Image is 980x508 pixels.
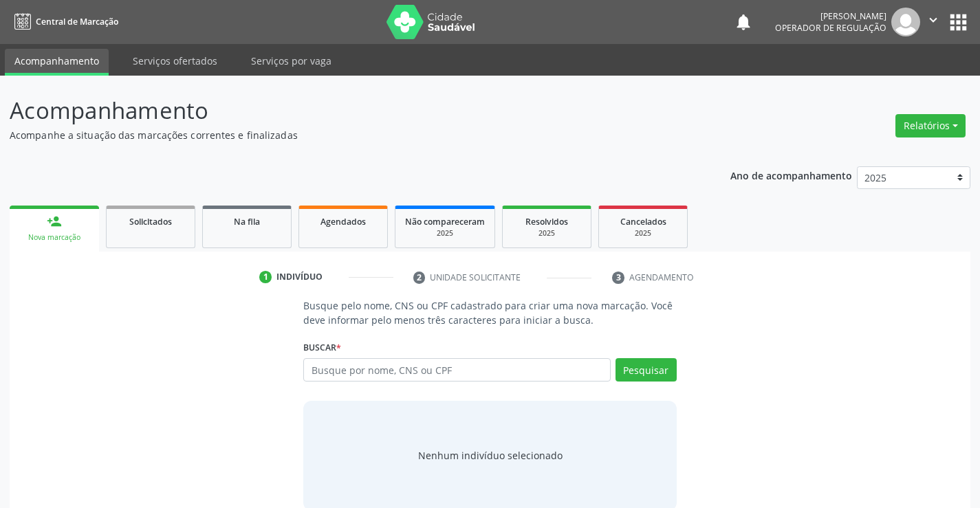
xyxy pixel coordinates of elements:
[234,216,260,228] span: Na fila
[320,216,366,228] span: Agendados
[241,49,341,73] a: Serviços por vaga
[10,93,682,128] p: Acompanhamento
[10,128,682,142] p: Acompanhe a situação das marcações correntes e finalizadas
[405,228,485,239] div: 2025
[946,10,970,34] button: apps
[620,216,666,228] span: Cancelados
[895,114,966,137] button: Relatórios
[123,49,227,73] a: Serviços ofertados
[303,358,610,382] input: Busque por nome, CNS ou CPF
[525,216,568,228] span: Resolvidos
[19,232,89,243] div: Nova marcação
[730,166,852,184] p: Ano de acompanhamento
[775,22,886,34] span: Operador de regulação
[734,12,753,32] button: notifications
[47,214,62,229] div: person_add
[920,8,946,36] button: 
[512,228,581,239] div: 2025
[5,49,109,76] a: Acompanhamento
[609,228,677,239] div: 2025
[36,16,118,27] span: Central de Marcação
[276,271,323,283] div: Indivíduo
[616,358,677,382] button: Pesquisar
[129,216,172,228] span: Solicitados
[926,12,941,27] i: 
[10,10,118,33] a: Central de Marcação
[303,337,341,358] label: Buscar
[259,271,272,283] div: 1
[891,8,920,36] img: img
[775,10,886,22] div: [PERSON_NAME]
[418,448,563,463] div: Nenhum indivíduo selecionado
[303,298,676,327] p: Busque pelo nome, CNS ou CPF cadastrado para criar uma nova marcação. Você deve informar pelo men...
[405,216,485,228] span: Não compareceram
